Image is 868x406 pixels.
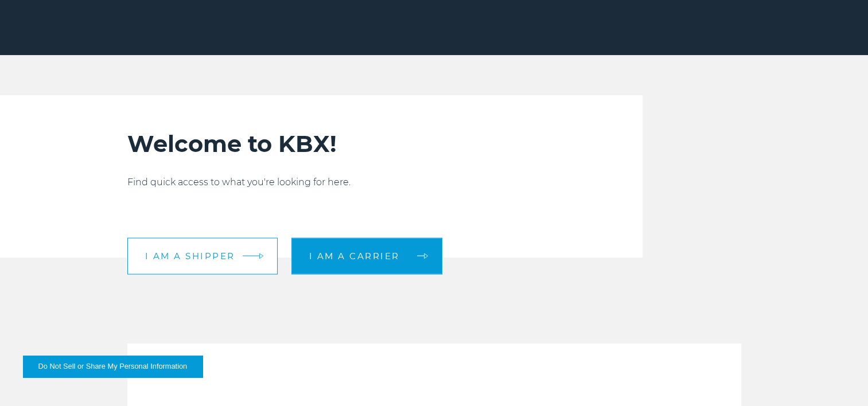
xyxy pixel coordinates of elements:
[145,252,235,260] span: I am a shipper
[127,237,278,274] a: I am a shipper arrow arrow
[309,252,400,260] span: I am a carrier
[127,175,596,189] p: Find quick access to what you're looking for here.
[291,237,442,274] a: I am a carrier arrow arrow
[127,130,596,158] h2: Welcome to KBX!
[23,356,203,377] button: Do Not Sell or Share My Personal Information
[259,253,263,259] img: arrow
